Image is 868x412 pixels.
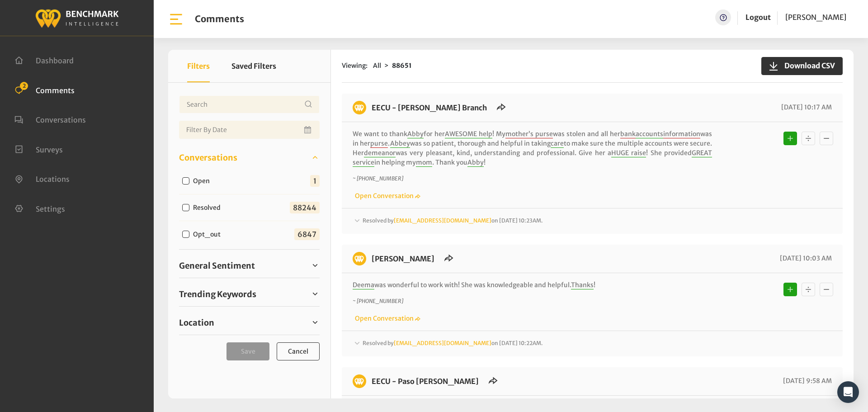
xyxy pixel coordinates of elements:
a: EECU - Paso [PERSON_NAME] [372,377,479,386]
span: Thanks [571,281,594,289]
span: Download CSV [779,60,835,71]
a: Dashboard [14,55,74,64]
span: Dashboard [36,56,74,65]
button: Saved Filters [231,50,276,82]
span: Conversations [179,152,237,164]
span: HUGE raise [611,149,646,157]
span: 88244 [290,202,320,213]
a: [PERSON_NAME] [372,254,434,263]
span: Abby [407,130,424,138]
a: Open Conversation [353,192,420,200]
button: Filters [187,50,210,82]
span: Resolved by on [DATE] 10:23AM. [363,217,543,224]
input: Opt_out [182,231,189,238]
span: Resolved by on [DATE] 10:22AM. [363,340,543,346]
div: Basic example [781,129,835,147]
span: [DATE] 9:58 AM [781,377,832,385]
span: Deema [353,281,374,289]
span: Abby [467,158,484,167]
span: care [551,139,564,148]
p: We want to thank for her ! My was stolen and all her was in her . was so patient, thorough and he... [353,129,712,167]
a: EECU - [PERSON_NAME] Branch [372,103,487,112]
span: [DATE] 10:03 AM [778,254,832,262]
span: AWESOME help [445,130,492,138]
a: General Sentiment [179,259,320,272]
span: mom [416,158,432,167]
h6: EECU - Perrin [366,252,440,265]
div: Resolved by[EMAIL_ADDRESS][DOMAIN_NAME]on [DATE] 10:22AM. [353,338,832,349]
img: benchmark [353,252,366,265]
span: GREAT service [353,149,712,167]
a: Open Conversation [353,314,420,322]
a: [EMAIL_ADDRESS][DOMAIN_NAME] [394,340,491,346]
span: Comments [36,85,75,95]
span: 6847 [294,228,320,240]
label: Resolved [190,203,228,213]
a: Conversations [14,114,86,123]
input: Username [179,95,320,114]
a: [PERSON_NAME] [785,9,846,25]
span: Settings [36,204,65,213]
span: General Sentiment [179,260,255,272]
div: Open Intercom Messenger [837,381,859,403]
span: Conversations [36,115,86,124]
span: 1 [310,175,320,187]
img: benchmark [353,101,366,114]
input: Date range input field [179,121,320,139]
a: Logout [745,9,771,25]
h6: EECU - Paso Robles [366,374,484,388]
span: All [373,62,381,70]
button: Open Calendar [302,121,314,139]
span: bank information [620,130,700,138]
span: [DATE] 10:17 AM [779,103,832,111]
span: Abbey [390,139,410,148]
a: Locations [14,174,70,183]
img: benchmark [35,7,119,29]
i: ~ [PHONE_NUMBER] [353,298,403,304]
a: Settings [14,204,65,213]
div: Basic example [781,280,835,298]
i: ~ [PHONE_NUMBER] [353,175,403,182]
input: Resolved [182,204,189,211]
img: benchmark [353,374,366,388]
strong: 88651 [392,62,412,70]
a: [EMAIL_ADDRESS][DOMAIN_NAME] [394,217,491,224]
span: purse [370,139,388,148]
span: Trending Keywords [179,288,256,300]
input: Open [182,177,189,185]
a: Surveys [14,144,63,153]
a: Comments 2 [14,85,75,94]
h6: EECU - Armstrong Branch [366,101,492,114]
a: Logout [745,13,771,22]
span: Viewing: [342,61,368,71]
a: Location [179,316,320,329]
span: Surveys [36,145,63,154]
h1: Comments [195,14,244,24]
span: 2 [20,82,28,90]
span: [PERSON_NAME] [785,13,846,22]
button: Download CSV [761,57,843,75]
label: Open [190,176,217,186]
span: mother’s purse [505,130,553,138]
span: Location [179,317,214,329]
span: accounts [636,130,663,138]
button: Cancel [277,342,320,360]
a: Conversations [179,151,320,164]
span: Locations [36,175,70,184]
p: was wonderful to work with! She was knowledgeable and helpful. ! [353,280,712,290]
a: Trending Keywords [179,287,320,301]
div: Resolved by[EMAIL_ADDRESS][DOMAIN_NAME]on [DATE] 10:23AM. [353,216,832,227]
label: Opt_out [190,230,228,239]
img: bar [168,11,184,27]
span: demeanor [364,149,396,157]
